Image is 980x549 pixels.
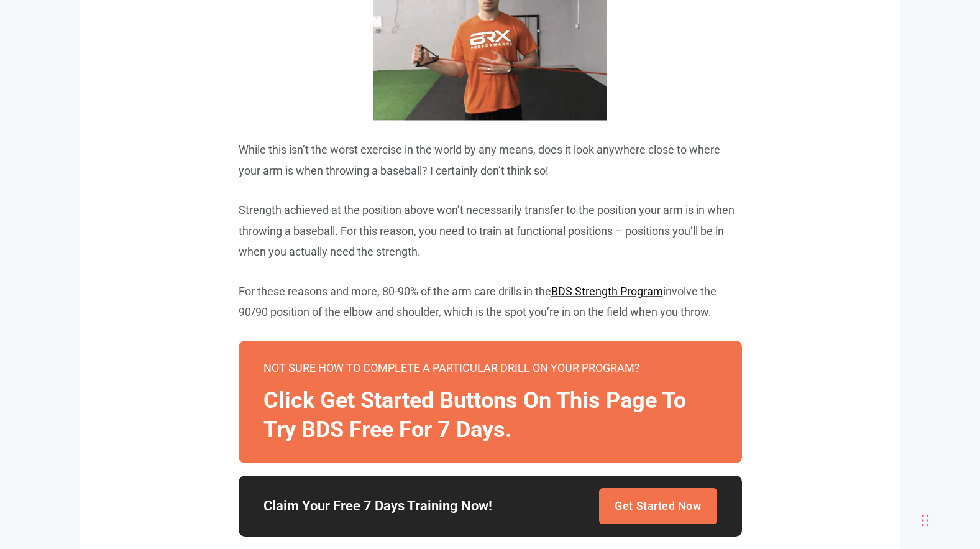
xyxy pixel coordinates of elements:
span: Get Started Now [615,499,701,512]
p: While this isn’t the worst exercise in the world by any means, does it look anywhere close to whe... [239,139,742,181]
a: Get Started Now [599,488,717,524]
h4: Claim Your Free 7 Days Training Now! [263,497,492,515]
span: Not sure how to complete a particular drill on your program? [263,359,717,377]
iframe: Chat Widget [804,415,980,549]
h2: Click Get Started buttons on this page to try BDS free for 7 days. [263,377,717,445]
a: BDS Strength Program [551,285,663,298]
div: Drag [922,502,929,539]
span: For these reasons and more, 80-90% of the arm care drills in the involve the 90/90 position of th... [239,285,717,318]
p: Strength achieved at the position above won’t necessarily transfer to the position your arm is in... [239,200,742,262]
